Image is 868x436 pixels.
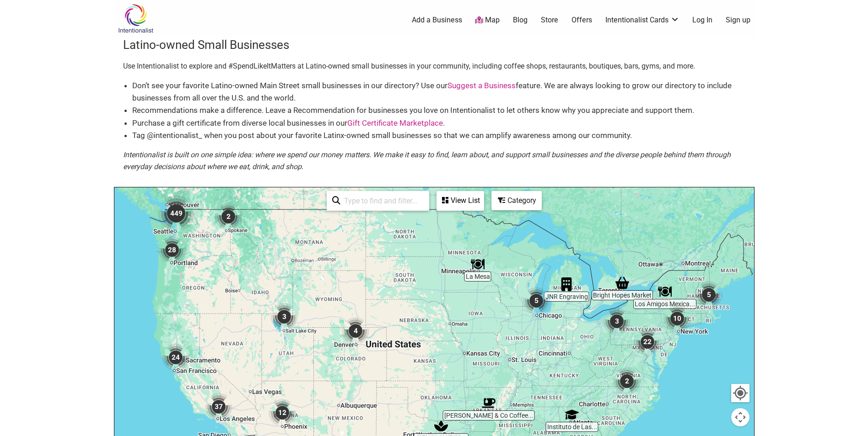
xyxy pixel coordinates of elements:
[663,305,691,332] div: 10
[731,408,749,426] button: Map camera controls
[447,81,516,90] a: Suggest a Business
[565,408,579,421] div: Instituto de Las Américas
[327,191,429,211] div: Type to search and filter
[158,195,194,232] div: 449
[613,367,641,395] div: 2
[123,37,745,53] h3: Latino-owned Small Businesses
[340,192,424,210] input: Type to find and filter...
[215,203,242,230] div: 2
[123,60,745,72] p: Use Intentionalist to explore and #SpendLikeItMatters at Latino-owned small businesses in your co...
[571,15,592,25] a: Offers
[158,236,186,264] div: 28
[114,4,157,33] img: Intentionalist
[603,308,631,335] div: 3
[342,317,369,345] div: 4
[269,399,296,426] div: 12
[491,191,542,210] div: Filter by category
[482,396,496,410] div: Fidel & Co Coffee Roasters
[560,277,573,291] div: JNR Engraving
[437,191,484,211] div: See a list of the visible businesses
[434,419,448,433] div: Cultura Aesthetics
[205,393,232,420] div: 37
[270,303,298,330] div: 3
[695,281,722,308] div: 5
[692,15,712,25] a: Log In
[726,15,750,25] a: Sign up
[132,104,745,117] li: Recommendations make a difference. Leave a Recommendation for businesses you love on Intentionali...
[132,80,745,104] li: Don’t see your favorite Latino-owned Main Street small businesses in our directory? Use our featu...
[634,328,661,356] div: 22
[615,276,629,290] div: Bright Hopes Market
[471,257,485,271] div: La Mesa
[541,15,558,25] a: Store
[475,15,500,26] a: Map
[132,117,745,129] li: Purchase a gift certificate from diverse local businesses in our .
[658,285,672,298] div: Los Amigos Mexican Restaurant
[412,15,462,25] a: Add a Business
[347,118,443,128] a: Gift Certificate Marketplace
[523,287,550,314] div: 5
[492,192,541,209] div: Category
[513,15,528,25] a: Blog
[731,384,749,402] button: Your Location
[132,129,745,142] li: Tag @intentionalist_ when you post about your favorite Latinx-owned small businesses so that we c...
[437,192,483,209] div: View List
[123,150,731,171] em: Intentionalist is built on one simple idea: where we spend our money matters. We make it easy to ...
[605,15,679,25] a: Intentionalist Cards
[162,344,189,371] div: 24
